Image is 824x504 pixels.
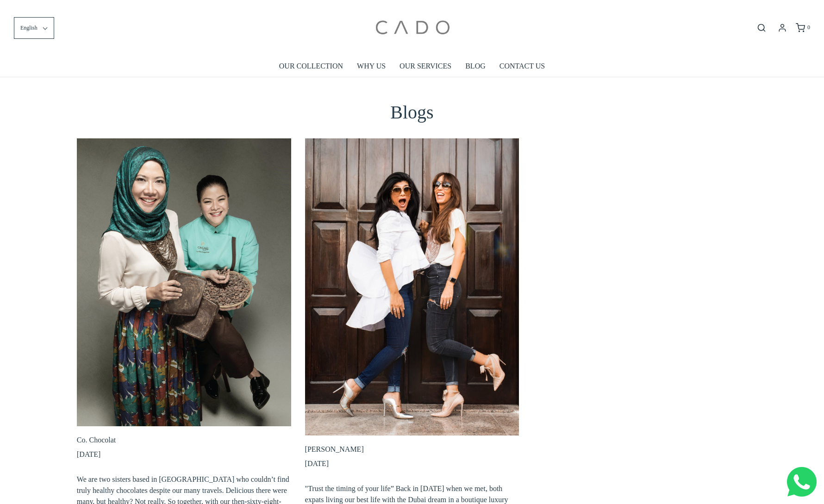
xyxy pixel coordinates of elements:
a: BLOG [465,56,486,77]
a: Co. Chocolat [77,138,291,426]
button: English [14,17,54,39]
a: Ineza Balloons [305,138,519,436]
img: Whatsapp [787,467,817,497]
a: Co. Chocolat [77,436,116,444]
time: [DATE] [77,450,101,458]
a: [PERSON_NAME] [305,445,364,453]
span: English [20,24,37,32]
span: 0 [807,24,810,31]
time: [DATE] [305,460,329,467]
img: cadogifting [373,7,451,49]
a: WHY US [357,56,386,77]
a: OUR SERVICES [400,56,451,77]
a: OUR COLLECTION [279,56,343,77]
a: CONTACT US [499,56,545,77]
button: Open search bar [753,23,770,33]
a: 0 [795,23,810,32]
